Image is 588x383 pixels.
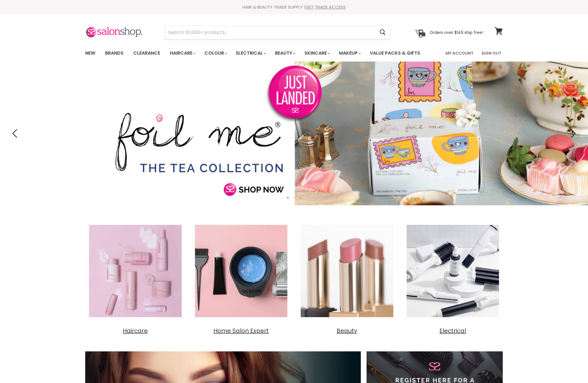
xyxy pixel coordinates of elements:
[271,47,299,59] a: Beauty
[191,221,291,321] img: Home Salon Expert
[478,47,505,59] a: Sign Out
[300,47,333,59] a: Skincare
[297,221,397,321] img: Beauty
[299,197,301,199] li: Page dot 3
[165,26,390,39] form: Product
[165,26,375,39] input: Search
[78,4,510,10] div: HAIR & BEAUTY TRADE SUPPLY |
[403,221,503,321] img: Electrical
[200,47,231,59] a: Colour
[337,327,357,335] span: Beauty
[129,47,164,59] a: Clearance
[81,45,433,62] ul: Main menu
[293,197,295,199] li: Page dot 2
[306,4,346,10] a: GET TRADE ACCESS
[335,47,364,59] a: Makeup
[403,221,503,335] a: Electrical Electrical
[430,30,483,35] p: Orders over $149 ship free!
[365,47,424,59] a: Value Packs & Gifts
[191,221,291,335] a: Home Salon Expert Home Salon Expert
[166,47,199,59] a: Haircare
[78,45,510,62] nav: Main
[123,327,148,335] span: Haircare
[287,197,289,199] li: Page dot 1
[85,221,185,335] a: Haircare Haircare
[297,221,397,335] a: Beauty Beauty
[81,47,100,59] a: New
[375,26,390,39] button: Search
[213,327,269,335] span: Home Salon Expert
[85,221,185,321] img: Haircare
[442,47,477,59] a: My Account
[10,128,22,139] button: Previous
[566,128,578,139] button: Next
[101,47,128,59] a: Brands
[439,327,466,335] span: Electrical
[232,47,270,59] a: Electrical
[559,356,582,377] iframe: Gorgias live chat messenger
